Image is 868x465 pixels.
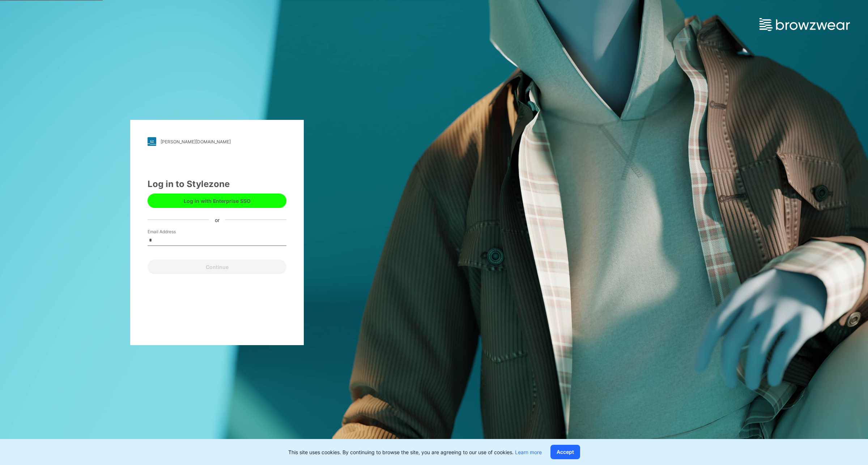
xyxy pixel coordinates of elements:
[515,449,542,455] a: Learn more
[550,445,580,459] button: Accept
[148,137,286,146] a: [PERSON_NAME][DOMAIN_NAME]
[288,448,542,456] p: This site uses cookies. By continuing to browse the site, you are agreeing to our use of cookies.
[148,229,198,235] label: Email Address
[209,216,225,223] div: or
[148,137,156,146] img: stylezone-logo.562084cfcfab977791bfbf7441f1a819.svg
[148,194,286,208] button: Log in with Enterprise SSO
[759,18,850,31] img: browzwear-logo.e42bd6dac1945053ebaf764b6aa21510.svg
[161,139,231,144] div: [PERSON_NAME][DOMAIN_NAME]
[148,178,286,191] div: Log in to Stylezone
